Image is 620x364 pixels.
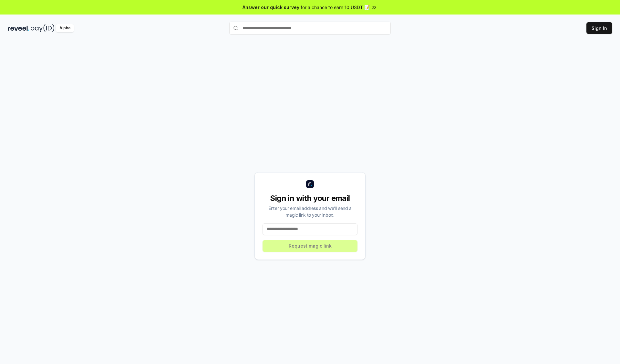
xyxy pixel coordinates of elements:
button: Sign In [586,22,612,34]
span: for a chance to earn 10 USDT 📝 [301,4,370,11]
img: reveel_dark [8,24,29,32]
img: logo_small [306,180,314,188]
div: Enter your email address and we’ll send a magic link to your inbox. [263,205,357,218]
img: pay_id [31,24,55,32]
div: Alpha [56,24,74,32]
div: Sign in with your email [263,193,357,203]
span: Answer our quick survey [243,4,299,11]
